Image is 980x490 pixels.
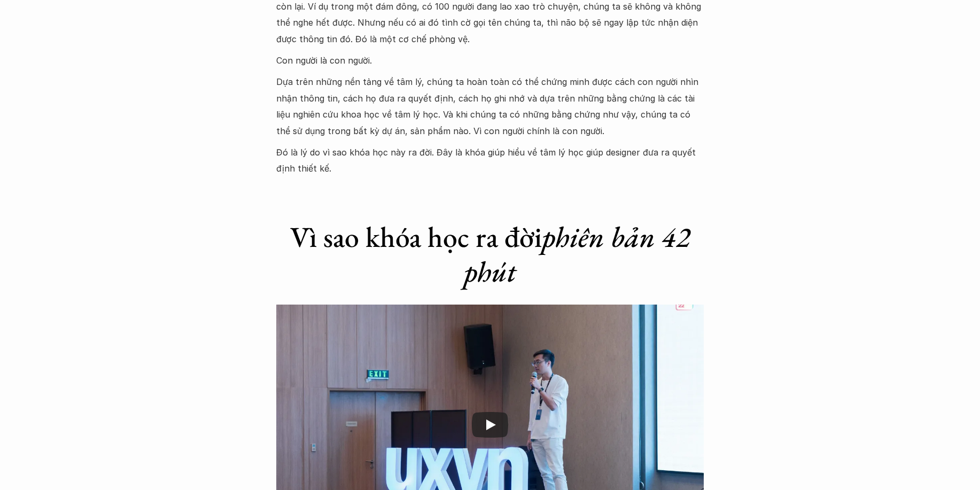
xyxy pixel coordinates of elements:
[276,144,704,177] p: Đó là lý do vì sao khóa học này ra đời. Đây là khóa giúp hiểu về tâm lý học giúp designer đưa ra ...
[472,412,508,438] button: Play
[464,218,697,290] em: phiên bản 42 phút
[276,74,704,139] p: Dựa trên những nền tảng về tâm lý, chúng ta hoàn toàn có thể chứng minh được cách con người nhìn ...
[276,52,704,68] p: Con người là con người.
[276,220,704,289] h1: Vì sao khóa học ra đời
